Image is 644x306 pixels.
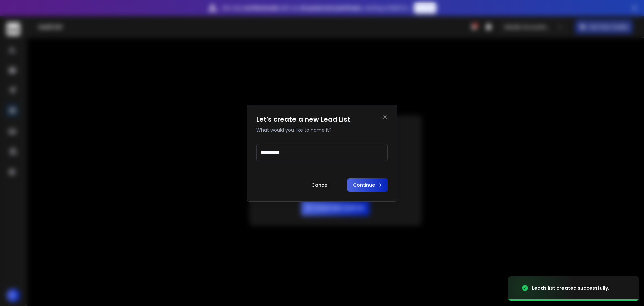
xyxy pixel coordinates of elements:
div: Leads list created successfully. [532,285,609,291]
button: Cancel [306,178,334,192]
p: What would you like to name it? [256,127,351,133]
h1: Let's create a new Lead List [256,115,351,124]
button: Continue [347,178,388,192]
